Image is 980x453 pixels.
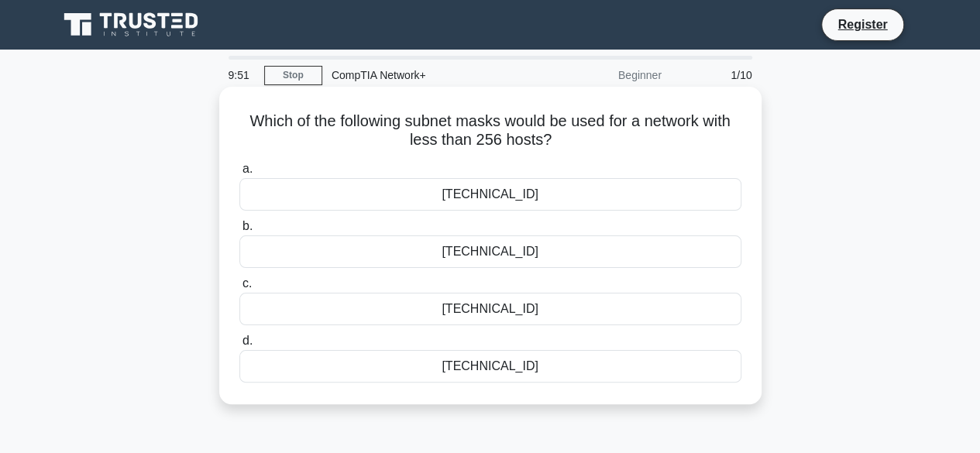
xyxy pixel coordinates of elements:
div: [TECHNICAL_ID] [239,235,741,268]
a: Register [828,15,896,34]
a: Stop [264,66,322,85]
div: 9:51 [219,60,264,91]
span: a. [242,162,253,175]
span: c. [242,276,252,290]
h5: Which of the following subnet masks would be used for a network with less than 256 hosts? [238,112,743,150]
div: 1/10 [671,60,762,91]
span: b. [242,219,253,232]
div: [TECHNICAL_ID] [239,293,741,325]
span: d. [242,334,253,347]
div: [TECHNICAL_ID] [239,178,741,211]
div: [TECHNICAL_ID] [239,350,741,383]
div: Beginner [535,60,671,91]
div: CompTIA Network+ [322,60,535,91]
